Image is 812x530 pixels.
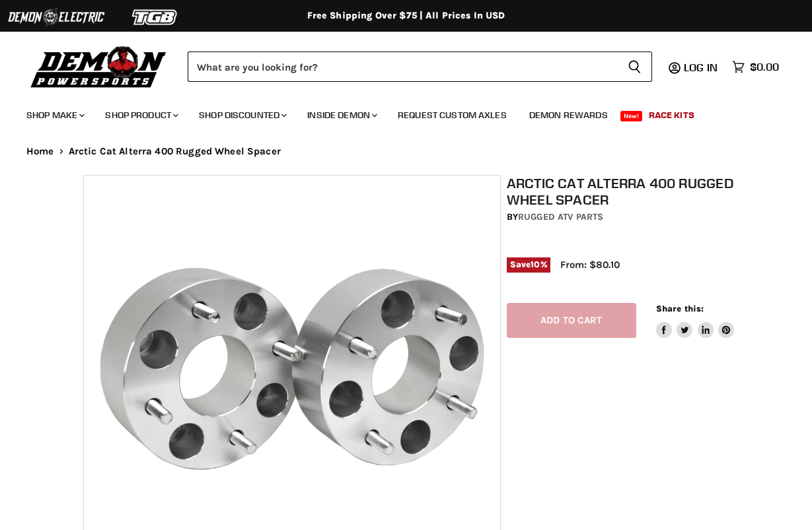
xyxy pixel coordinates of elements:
span: Arctic Cat Alterra 400 Rugged Wheel Spacer [69,146,281,157]
span: New! [620,111,643,121]
a: $0.00 [725,57,786,77]
a: Request Custom Axles [388,102,517,129]
a: Log in [678,61,725,73]
a: Home [26,146,54,157]
span: Log in [684,61,718,74]
span: From: $80.10 [560,259,620,271]
span: 10 [531,259,540,269]
a: Rugged ATV Parts [518,211,603,222]
img: TGB Logo 2 [106,5,205,30]
a: Inside Demon [297,102,385,129]
div: by [507,210,735,224]
img: Demon Electric Logo 2 [7,5,106,30]
img: Demon Powersports [26,43,171,90]
aside: Share this: [656,303,735,338]
a: Race Kits [639,102,704,129]
button: Search [617,51,652,82]
input: Search [188,51,617,82]
ul: Main menu [17,96,776,129]
a: Demon Rewards [519,102,618,129]
form: Product [188,51,652,82]
a: Shop Make [17,102,92,129]
a: Shop Product [95,102,186,129]
span: $0.00 [750,61,779,73]
span: Share this: [656,304,704,314]
span: Save % [507,257,550,272]
h1: Arctic Cat Alterra 400 Rugged Wheel Spacer [507,175,735,208]
a: Shop Discounted [189,102,295,129]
